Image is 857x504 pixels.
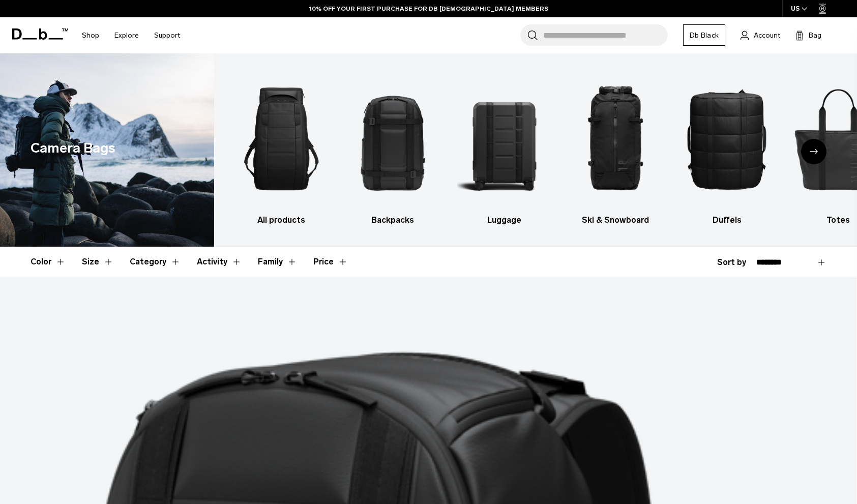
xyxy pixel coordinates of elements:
a: Db Ski & Snowboard [569,69,662,226]
span: Account [754,30,780,41]
h3: All products [234,214,328,226]
a: Db Duffels [680,69,774,226]
span: Bag [809,30,821,41]
button: Toggle Filter [82,247,113,277]
li: 4 / 10 [569,69,662,226]
img: Db [680,69,774,209]
h3: Ski & Snowboard [569,214,662,226]
a: Explore [114,17,139,53]
button: Toggle Price [313,247,348,277]
li: 1 / 10 [234,69,328,226]
a: Db Backpacks [346,69,439,226]
button: Toggle Filter [130,247,181,277]
h3: Backpacks [346,214,439,226]
a: Db All products [234,69,328,226]
a: Db Black [683,24,725,46]
button: Toggle Filter [197,247,242,277]
img: Db [569,69,662,209]
a: Shop [82,17,99,53]
h3: Luggage [457,214,551,226]
nav: Main Navigation [74,17,188,53]
a: Account [741,29,780,41]
a: Db Luggage [457,69,551,226]
img: Db [234,69,328,209]
a: 10% OFF YOUR FIRST PURCHASE FOR DB [DEMOGRAPHIC_DATA] MEMBERS [309,4,548,13]
li: 3 / 10 [457,69,551,226]
button: Bag [795,29,821,41]
li: 5 / 10 [680,69,774,226]
img: Db [346,69,439,209]
li: 2 / 10 [346,69,439,226]
button: Toggle Filter [258,247,297,277]
button: Toggle Filter [31,247,66,277]
img: Db [457,69,551,209]
h1: Camera Bags [31,138,115,159]
div: Next slide [801,139,826,164]
a: Support [154,17,180,53]
h3: Duffels [680,214,774,226]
